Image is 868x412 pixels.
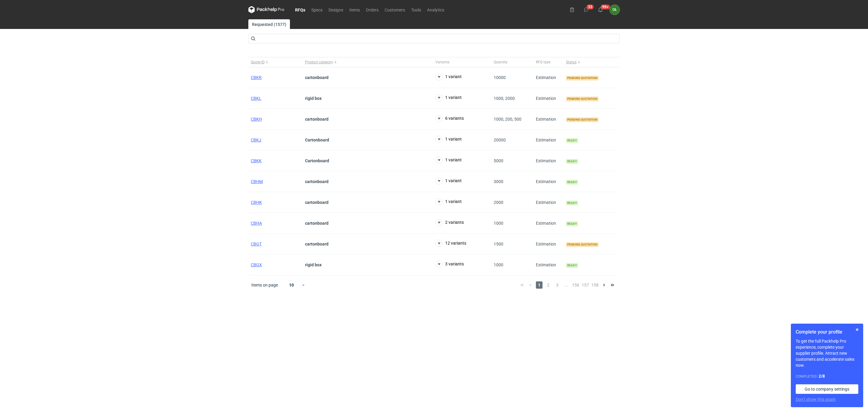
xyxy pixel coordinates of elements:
span: 1000, 200, 500 [494,117,521,122]
svg: Packhelp Pro [248,6,285,13]
strong: cartonboard [305,200,329,205]
span: CBKK [251,158,262,163]
span: 3 [554,281,561,289]
span: Pending quotation [566,117,599,122]
strong: cartonboard [305,179,329,184]
span: 2000 [494,200,503,205]
a: Designs [325,6,346,13]
button: 6 variants [436,115,464,122]
strong: Cartonboard [305,138,329,142]
span: Status [566,60,577,65]
span: ... [563,281,570,289]
a: CBGX [251,262,262,267]
span: 158 [591,281,599,289]
div: Estimation [533,213,564,234]
button: 1 variant [436,198,462,205]
div: Estimation [533,88,564,109]
div: Completed: [796,373,858,379]
strong: cartonboard [305,242,329,246]
button: 3 variants [436,261,464,268]
h1: Complete your profile [796,328,858,336]
span: RFQ type [536,60,550,65]
a: Customers [382,6,408,13]
a: CBHM [251,179,263,184]
button: Skip for now [854,326,861,333]
strong: cartonboard [305,221,329,226]
a: Orders [363,6,382,13]
strong: Cartonboard [305,158,329,163]
div: Estimation [533,192,564,213]
span: Ready [566,180,578,185]
button: Quote ID [248,57,303,67]
button: Don’t show this again [796,396,836,402]
div: Olga Łopatowicz [610,5,620,15]
span: 157 [582,281,589,289]
button: 2 variants [436,219,464,226]
span: Ready [566,159,578,164]
div: Estimation [533,171,564,192]
a: Go to company settings [796,384,858,394]
button: 1 variant [436,157,462,164]
button: 1 variant [436,136,462,143]
span: Ready [566,263,578,268]
span: Product category [305,60,333,65]
span: 3000 [494,179,503,184]
button: 99+ [596,5,605,14]
span: 1500 [494,242,503,246]
button: 1 variant [436,94,462,101]
a: Tools [408,6,424,13]
span: Pending quotation [566,97,599,101]
a: Specs [308,6,325,13]
a: CBKH [251,117,262,122]
span: 1 [536,281,542,289]
strong: 2 / 8 [819,374,825,379]
span: 5000 [494,158,503,163]
a: CBKJ [251,138,261,142]
span: 156 [572,281,579,289]
span: Pending quotation [566,242,599,247]
div: Estimation [533,234,564,255]
a: CBHA [251,221,262,226]
span: 1000 [494,221,503,226]
span: Ready [566,201,578,205]
a: CBKL [251,96,261,101]
a: CBKR [251,75,262,80]
button: Product category [303,57,433,67]
span: Variants [436,60,449,65]
button: 33 [581,5,591,14]
span: 10000 [494,75,506,80]
strong: rigid box [305,262,322,267]
strong: cartonboard [305,75,329,80]
a: Items [346,6,363,13]
button: 1 variant [436,73,462,81]
div: Estimation [533,130,564,151]
span: Pending quotation [566,76,599,81]
strong: rigid box [305,96,322,101]
a: CBGT [251,242,262,246]
div: 10 [282,281,301,289]
span: 1000 [494,262,503,267]
span: Ready [566,138,578,143]
div: Estimation [533,151,564,171]
div: Estimation [533,109,564,130]
span: 1000, 2000 [494,96,515,101]
span: 20000 [494,138,506,142]
span: Quote ID [251,60,265,65]
button: 12 variants [436,240,466,247]
button: Status [564,57,618,67]
span: 2 [545,281,552,289]
a: Requested (1577) [248,19,290,29]
span: Ready [566,221,578,226]
strong: cartonboard [305,117,329,122]
span: Quantity [494,60,508,65]
a: Analytics [424,6,447,13]
p: To get the full Packhelp Pro experience, complete your supplier profile. Attract new customers an... [796,338,858,368]
a: CBHK [251,200,262,205]
span: Items on page [251,282,278,288]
